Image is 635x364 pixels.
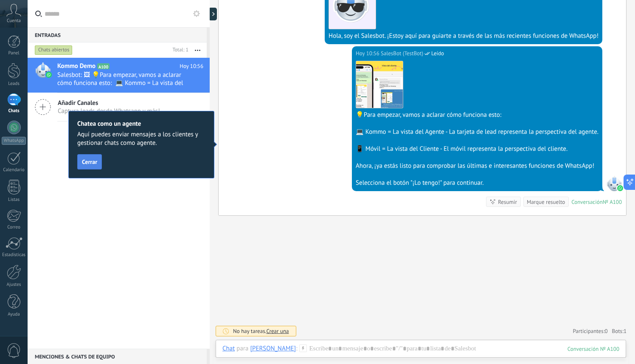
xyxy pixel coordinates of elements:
span: Cuenta [7,18,21,24]
div: Correo [2,225,26,230]
div: Total: 1 [169,46,188,54]
div: Hola, soy el Salesbot. ¡Estoy aquí para guiarte a través de las más recientes funciones de WhatsApp! [329,32,598,40]
div: № A100 [603,198,622,206]
span: Cerrar [82,159,97,165]
img: waba.svg [617,185,623,191]
div: Chats [2,108,26,114]
div: 📱 Móvil = La vista del Cliente - El móvil representa la perspectiva del cliente. [356,145,598,153]
a: Kommo Demo A100 Hoy 10:56 Salesbot: 🖼 💡Para empezar, vamos a aclarar cómo funciona esto: 💻 Kommo ... [28,58,210,93]
img: e447af6b-a6c1-4143-8b7c-207abe5a3910 [356,61,403,108]
div: Hoy 10:56 [356,49,381,58]
span: Crear una [266,327,289,335]
span: 1 [624,327,627,335]
span: Hoy 10:56 [180,62,203,71]
div: 💡Para empezar, vamos a aclarar cómo funciona esto: [356,111,598,119]
div: Ayuda [2,312,26,317]
button: Cerrar [77,154,102,169]
div: Bar Matovelle [250,344,296,352]
a: Participantes:0 [573,327,607,335]
div: No hay tareas. [233,327,289,335]
div: 💻 Kommo = La vista del Agente - La tarjeta de lead representa la perspectiva del agente. [356,128,598,136]
span: para [236,344,248,353]
span: SalesBot [607,176,622,191]
div: Mostrar [208,8,217,20]
span: Bots: [612,327,627,335]
span: Aquí puedes enviar mensajes a los clientes y gestionar chats como agente. [77,130,205,147]
span: SalesBot (TestBot) [381,49,423,58]
button: Más [188,42,207,58]
div: 100 [568,345,619,353]
div: Listas [2,197,26,203]
h2: Chatea como un agente [77,120,205,128]
span: Añadir Canales [58,99,160,107]
div: Marque resuelto [527,198,565,206]
img: waba.svg [46,72,52,78]
span: Kommo Demo [57,62,96,71]
div: Resumir [498,198,517,206]
div: Panel [2,51,26,56]
div: Selecciona el botón "¡Lo tengo!" para continuar. [356,179,598,187]
span: : [296,344,297,353]
span: A100 [97,63,110,69]
div: WhatsApp [2,137,26,145]
span: Leído [431,49,444,58]
div: Calendario [2,167,26,173]
span: 0 [605,327,608,335]
div: Leads [2,81,26,87]
div: Conversación [571,198,603,206]
span: Captura leads desde Whatsapp y más! [58,107,160,115]
div: Ahora, ¡ya estás listo para comprobar las últimas e interesantes funciones de WhatsApp! [356,162,598,170]
div: Estadísticas [2,252,26,258]
div: Chats abiertos [35,45,73,55]
div: Menciones & Chats de equipo [28,349,207,364]
div: Ajustes [2,282,26,288]
span: Salesbot: 🖼 💡Para empezar, vamos a aclarar cómo funciona esto: 💻 Kommo = La vista del Agente - La... [57,71,187,87]
div: Entradas [28,27,207,42]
